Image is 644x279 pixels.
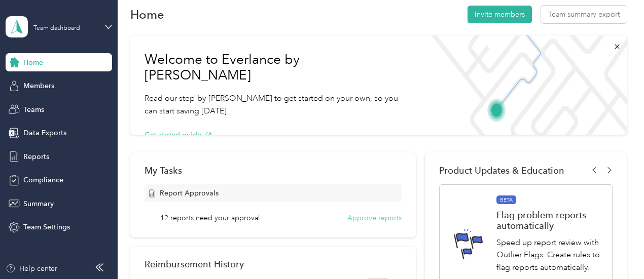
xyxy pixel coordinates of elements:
iframe: Everlance-gr Chat Button Frame [587,222,644,279]
span: Team Settings [23,222,70,232]
span: Data Exports [23,128,66,138]
span: Reports [23,151,49,162]
span: Home [23,57,43,68]
span: BETA [496,195,516,205]
span: Report Approvals [160,188,219,198]
button: Team summary export [541,6,627,23]
button: Help center [6,263,57,274]
p: Speed up report review with Outlier Flags. Create rules to flag reports automatically. [496,236,608,274]
span: Teams [23,104,44,115]
p: Read our step-by-[PERSON_NAME] to get started on your own, so you can start saving [DATE]. [145,92,409,117]
h1: Welcome to Everlance by [PERSON_NAME] [145,52,409,84]
h2: Reimbursement History [145,259,244,269]
button: Invite members [468,6,532,23]
span: Product Updates & Education [439,165,564,176]
span: Summary [23,198,54,209]
button: Get started guide [145,130,212,140]
span: Members [23,81,54,91]
img: Welcome to everlance [423,35,626,135]
h1: Flag problem reports automatically [496,210,608,231]
span: 12 reports need your approval [160,213,260,223]
button: Approve reports [347,213,402,223]
span: Compliance [23,175,63,185]
div: Team dashboard [33,25,80,31]
h1: Home [130,9,164,20]
div: My Tasks [145,165,402,176]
